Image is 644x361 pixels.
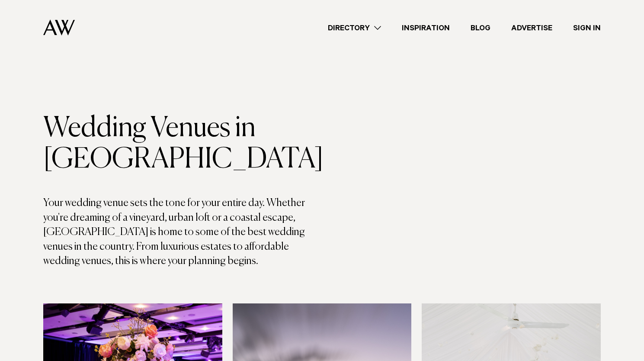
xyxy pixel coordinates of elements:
a: Directory [317,22,391,34]
p: Your wedding venue sets the tone for your entire day. Whether you're dreaming of a vineyard, urba... [43,196,322,269]
a: Advertise [501,22,563,34]
h1: Wedding Venues in [GEOGRAPHIC_DATA] [43,113,322,175]
a: Inspiration [391,22,460,34]
a: Blog [460,22,501,34]
a: Sign In [563,22,611,34]
img: Auckland Weddings Logo [43,19,75,35]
